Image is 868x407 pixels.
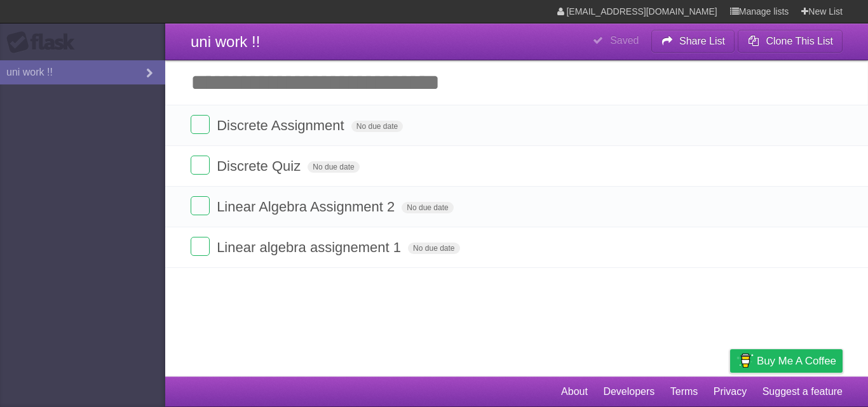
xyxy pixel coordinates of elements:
[714,380,747,404] a: Privacy
[763,380,843,404] a: Suggest a feature
[191,237,210,256] label: Done
[217,117,348,133] span: Discrete Assignment
[738,30,843,53] button: Clone This List
[217,158,304,174] span: Discrete Quiz
[191,115,210,134] label: Done
[191,196,210,215] label: Done
[308,161,359,173] span: No due date
[757,350,836,372] span: Buy me a coffee
[408,243,459,254] span: No due date
[561,380,588,404] a: About
[603,380,654,404] a: Developers
[679,36,725,46] b: Share List
[670,380,698,404] a: Terms
[217,199,398,215] span: Linear Algebra Assignment 2
[766,36,833,46] b: Clone This List
[730,349,843,373] a: Buy me a coffee
[351,121,403,132] span: No due date
[191,156,210,175] label: Done
[6,31,83,54] div: Flask
[651,30,735,53] button: Share List
[191,33,260,50] span: uni work !!
[610,35,639,46] b: Saved
[217,239,404,255] span: Linear algebra assignement 1
[402,202,453,213] span: No due date
[736,350,754,371] img: Buy me a coffee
